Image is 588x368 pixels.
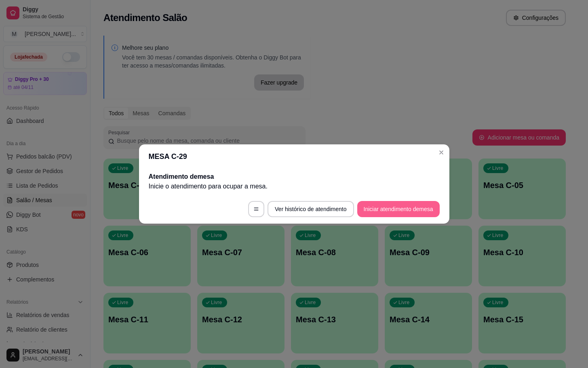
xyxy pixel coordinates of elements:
h2: Atendimento de mesa [149,172,440,182]
p: Inicie o atendimento para ocupar a mesa . [149,182,440,191]
header: MESA C-29 [139,144,449,169]
button: Ver histórico de atendimento [268,201,354,217]
button: Iniciar atendimento demesa [357,201,440,217]
button: Close [435,146,448,159]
